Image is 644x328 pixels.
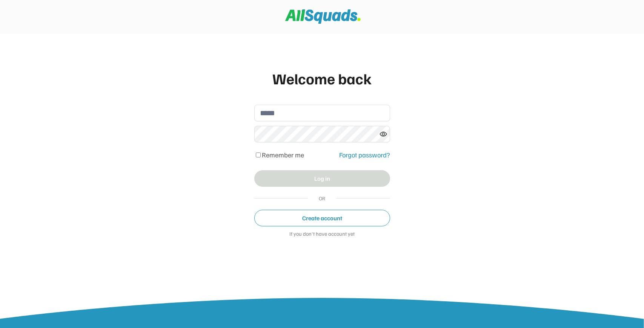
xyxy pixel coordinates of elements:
div: Forgot password? [339,150,390,160]
label: Remember me [262,151,304,159]
div: Welcome back [254,67,390,90]
img: Squad%20Logo.svg [285,9,361,24]
button: Create account [254,210,390,226]
div: OR [315,194,329,202]
button: Log in [254,170,390,187]
div: If you don't have account yet [254,231,390,238]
